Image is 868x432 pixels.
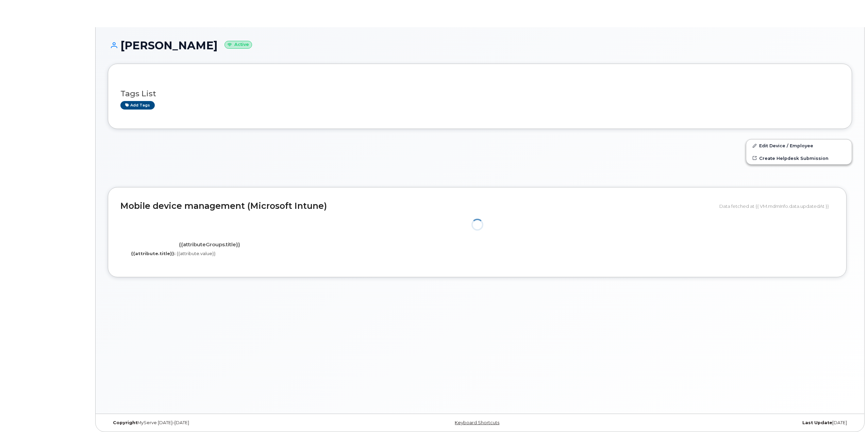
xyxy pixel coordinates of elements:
a: Add tags [120,101,155,110]
h1: [PERSON_NAME] [108,39,852,51]
h3: Tags List [120,89,839,98]
strong: Last Update [802,420,832,425]
h4: {{attributeGroups.title}} [126,242,294,248]
div: Data fetched at {{ VM.mdmInfo.data.updatedAt }} [719,200,834,213]
small: Active [224,41,252,49]
span: {{attribute.value}} [177,251,216,256]
h2: Mobile device management (Microsoft Intune) [120,201,714,211]
a: Keyboard Shortcuts [455,420,499,425]
a: Create Helpdesk Submission [746,152,852,164]
div: [DATE] [604,420,852,426]
a: Edit Device / Employee [746,139,852,152]
div: MyServe [DATE]–[DATE] [108,420,356,426]
strong: Copyright [113,420,137,425]
label: {{attribute.title}}: [131,250,176,257]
